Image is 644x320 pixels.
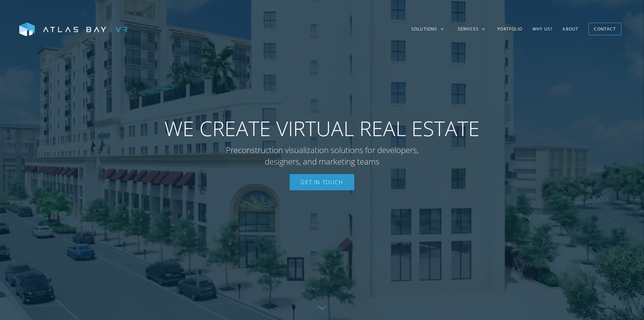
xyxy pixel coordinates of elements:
[557,19,583,39] a: About
[19,22,127,37] img: Atlas Bay VR Logo
[318,306,326,310] img: Down further on page
[594,24,616,34] div: Contact
[405,19,451,39] div: Solutions
[411,26,437,32] div: Solutions
[164,116,480,141] span: WE CREATE VIRTUAL REAL ESTATE
[212,144,432,167] p: Preconstruction visualization solutions for developers, designers, and marketing teams
[527,19,557,39] a: Why US?
[589,23,621,35] a: Contact
[290,174,354,190] a: Get In Touch
[451,19,493,39] div: Services
[458,26,479,32] div: Services
[492,19,527,39] a: Portfolio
